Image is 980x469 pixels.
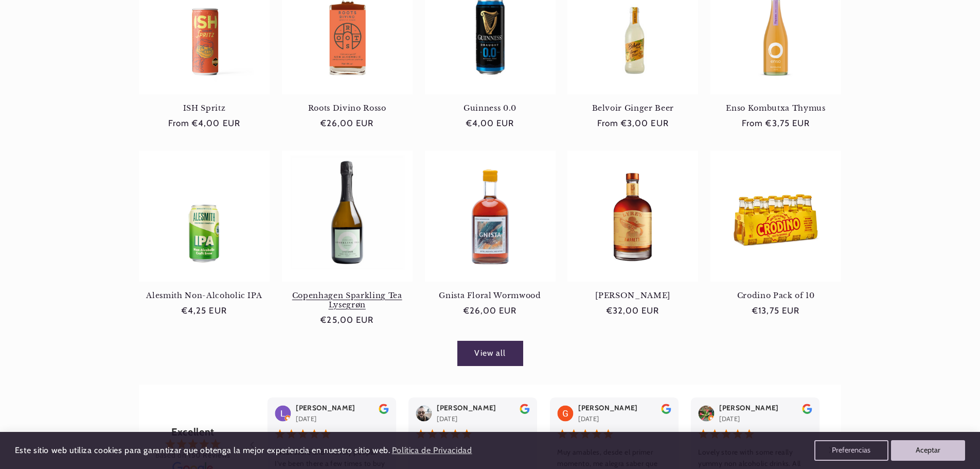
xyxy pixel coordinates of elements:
div: [PERSON_NAME] [437,403,496,414]
div: [DATE] [437,414,458,424]
img: User Image [698,405,714,421]
a: Crodino Pack of 10 [710,291,841,300]
div: [DATE] [719,414,740,424]
div: [DATE] [296,414,317,424]
a: review the reviwers [520,407,530,416]
div: [PERSON_NAME] [719,403,779,414]
a: ISH Spritz [139,103,270,113]
button: Aceptar [891,440,965,461]
a: Copenhagen Sparkling Tea Lysegrøn [282,291,413,310]
a: review the reviwers [379,407,388,416]
a: Alesmith Non-Alcoholic IPA [139,291,270,300]
a: Roots Divino Rosso [282,103,413,113]
a: Enso Kombutxa Thymus [710,103,841,113]
img: User Image [416,405,432,421]
a: Gnista Floral Wormwood [425,291,556,300]
div: [DATE] [578,414,599,424]
a: [PERSON_NAME] [567,291,698,300]
div: [PERSON_NAME] [578,403,638,414]
div: Excellent [171,428,215,436]
img: User Image [275,405,291,421]
button: Preferencias [814,440,888,461]
a: View all products in the Sober October collection [457,341,523,366]
div: [PERSON_NAME] [296,403,355,414]
a: Guinness 0.0 [425,103,556,113]
a: review the reviwers [661,407,671,416]
a: review the reviwers [802,407,812,416]
a: Política de Privacidad (opens in a new tab) [390,442,473,460]
span: Este sitio web utiliza cookies para garantizar que obtenga la mejor experiencia en nuestro sitio ... [15,445,390,455]
img: User Image [557,405,573,421]
a: Belvoir Ginger Beer [567,103,698,113]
